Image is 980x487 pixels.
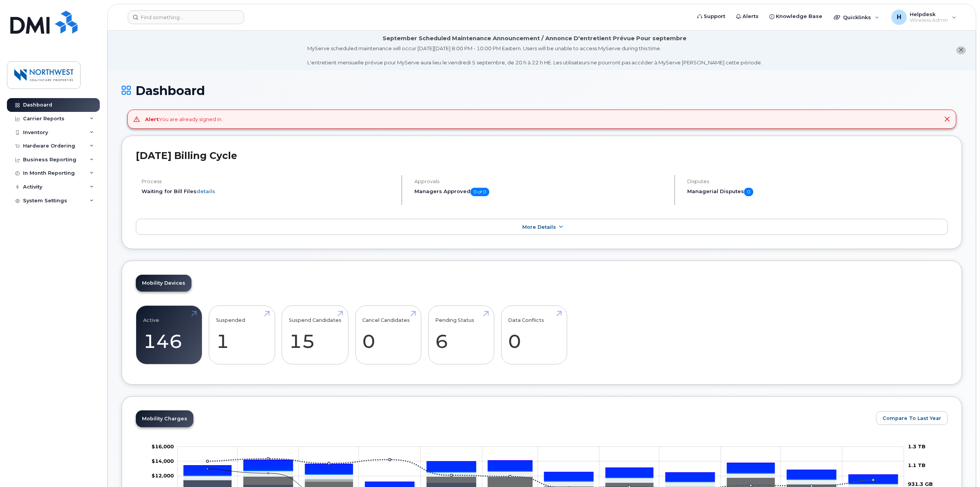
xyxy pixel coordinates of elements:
[136,150,948,161] h2: [DATE] Billing Cycle
[143,310,195,360] a: Active 146
[522,224,556,230] span: More Details
[383,34,686,43] div: September Scheduled Maintenance Announcement / Annonce D'entretient Prévue Pour septembre
[152,443,174,449] g: $0
[142,188,395,195] li: Waiting for Bill Files
[362,310,414,360] a: Cancel Candidates 0
[152,443,174,449] tspan: $16,000
[196,188,215,194] a: details
[687,179,948,184] h4: Disputes
[414,179,668,184] h4: Approvals
[414,188,668,196] h5: Managers Approved
[136,410,193,427] a: Mobility Charges
[508,310,560,360] a: Data Conflicts 0
[687,188,948,196] h5: Managerial Disputes
[470,188,489,196] span: 0 of 0
[152,473,174,479] tspan: $12,000
[145,116,223,123] div: You are already signed in.
[883,415,941,422] span: Compare To Last Year
[216,310,268,360] a: Suspended 1
[435,310,487,360] a: Pending Status 6
[876,411,948,425] button: Compare To Last Year
[152,473,174,479] g: $0
[908,462,926,468] tspan: 1.1 TB
[145,116,159,122] strong: Alert
[152,458,174,464] g: $0
[122,84,962,97] h1: Dashboard
[908,481,933,487] tspan: 931.3 GB
[152,458,174,464] tspan: $14,000
[142,179,395,184] h4: Process
[908,443,926,449] tspan: 1.3 TB
[289,310,342,360] a: Suspend Candidates 15
[307,45,762,66] div: MyServe scheduled maintenance will occur [DATE][DATE] 8:00 PM - 10:00 PM Eastern. Users will be u...
[744,188,753,196] span: 0
[136,275,191,292] a: Mobility Devices
[956,46,966,54] button: close notification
